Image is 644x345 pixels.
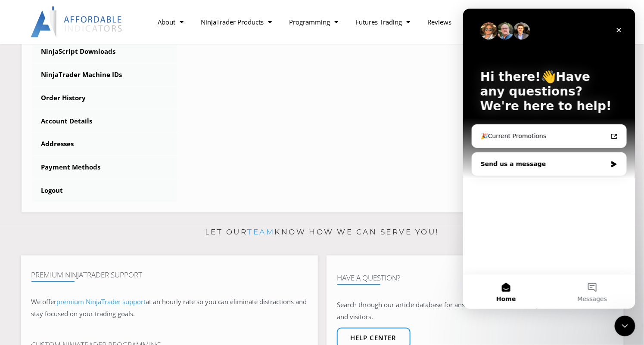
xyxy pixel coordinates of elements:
iframe: Intercom live chat [615,316,635,336]
a: team [247,228,274,236]
a: Reviews [419,12,460,32]
a: Logout [32,179,177,202]
img: LogoAI | Affordable Indicators – NinjaTrader [31,6,123,37]
span: We offer [31,298,57,306]
a: About [149,12,192,32]
a: NinjaTrader Machine IDs [32,64,177,86]
a: NinjaTrader Products [192,12,280,32]
a: Payment Methods [32,156,177,179]
a: Addresses [32,133,177,155]
a: Order History [32,87,177,109]
span: at an hourly rate so you can eliminate distractions and stay focused on your trading goals. [31,298,307,318]
h4: Premium NinjaTrader Support [31,271,307,279]
a: Account Details [32,110,177,132]
p: Let our know how we can serve you! [21,225,624,239]
a: premium NinjaTrader support [57,298,146,306]
nav: Menu [149,12,500,32]
a: Futures Trading [347,12,419,32]
a: Programming [280,12,347,32]
a: NinjaScript Downloads [32,40,177,63]
iframe: Intercom live chat [463,9,635,309]
h4: Have A Question? [337,274,613,282]
p: Search through our article database for answers to most common questions from customers and visit... [337,299,613,323]
span: Help center [351,335,397,342]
